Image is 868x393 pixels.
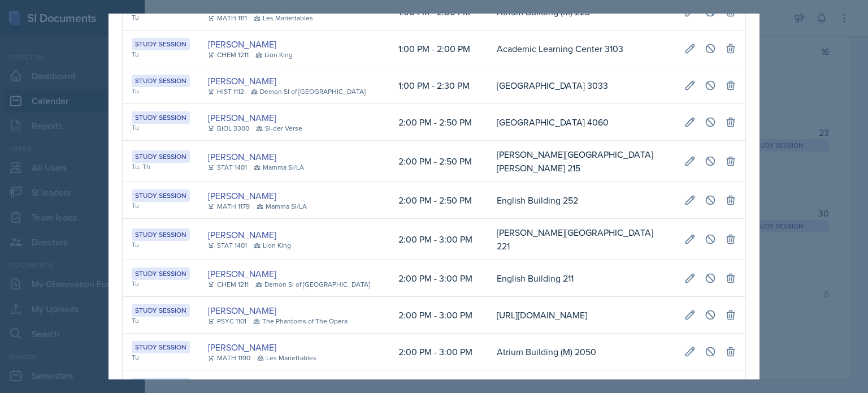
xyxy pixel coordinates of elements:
[254,240,291,251] div: Lion King
[488,104,675,141] td: [GEOGRAPHIC_DATA] 4060
[253,316,348,326] div: The Phantoms of The Opera
[389,297,488,334] td: 2:00 PM - 3:00 PM
[256,123,302,133] div: SI-der Verse
[132,304,190,317] div: Study Session
[389,31,488,67] td: 1:00 PM - 2:00 PM
[389,182,488,219] td: 2:00 PM - 2:50 PM
[208,340,276,354] a: [PERSON_NAME]
[389,104,488,141] td: 2:00 PM - 2:50 PM
[132,378,190,390] div: Study Session
[208,123,249,133] div: BIOL 3300
[488,67,675,104] td: [GEOGRAPHIC_DATA] 3033
[251,87,366,97] div: Demon SI of [GEOGRAPHIC_DATA]
[488,182,675,219] td: English Building 252
[208,162,247,172] div: STAT 1401
[208,228,276,241] a: [PERSON_NAME]
[488,219,675,260] td: [PERSON_NAME][GEOGRAPHIC_DATA] 221
[132,228,190,241] div: Study Session
[488,297,675,334] td: [URL][DOMAIN_NAME]
[255,279,370,290] div: Demon SI of [GEOGRAPHIC_DATA]
[132,201,190,211] div: Tu
[488,260,675,297] td: English Building 211
[208,201,250,211] div: MATH 1179
[132,75,190,87] div: Study Session
[132,86,190,96] div: Tu
[208,189,276,202] a: [PERSON_NAME]
[389,67,488,104] td: 1:00 PM - 2:30 PM
[389,334,488,370] td: 2:00 PM - 3:00 PM
[132,49,190,59] div: Tu
[132,111,190,124] div: Study Session
[208,240,247,251] div: STAT 1401
[132,352,190,362] div: Tu
[488,31,675,67] td: Academic Learning Center 3103
[132,279,190,289] div: Tu
[257,201,307,211] div: Mamma SI/LA
[132,316,190,326] div: Tu
[208,316,246,326] div: PSYC 1101
[208,50,249,60] div: CHEM 1211
[254,162,304,172] div: Mamma SI/LA
[389,219,488,260] td: 2:00 PM - 3:00 PM
[254,13,313,23] div: Les Mariettables
[257,353,316,363] div: Les Mariettables
[208,377,276,391] a: [PERSON_NAME]
[208,74,276,88] a: [PERSON_NAME]
[208,267,276,280] a: [PERSON_NAME]
[208,304,276,317] a: [PERSON_NAME]
[389,260,488,297] td: 2:00 PM - 3:00 PM
[255,50,293,60] div: Lion King
[132,150,190,163] div: Study Session
[208,37,276,51] a: [PERSON_NAME]
[208,13,247,23] div: MATH 1111
[208,150,276,163] a: [PERSON_NAME]
[208,279,249,290] div: CHEM 1211
[488,334,675,370] td: Atrium Building (M) 2050
[132,189,190,202] div: Study Session
[132,162,190,172] div: Tu, Th
[132,341,190,353] div: Study Session
[208,87,244,97] div: HIST 1112
[132,240,190,250] div: Tu
[132,267,190,280] div: Study Session
[208,111,276,124] a: [PERSON_NAME]
[488,141,675,182] td: [PERSON_NAME][GEOGRAPHIC_DATA][PERSON_NAME] 215
[208,353,250,363] div: MATH 1190
[132,12,190,23] div: Tu
[132,38,190,50] div: Study Session
[389,141,488,182] td: 2:00 PM - 2:50 PM
[132,123,190,133] div: Tu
